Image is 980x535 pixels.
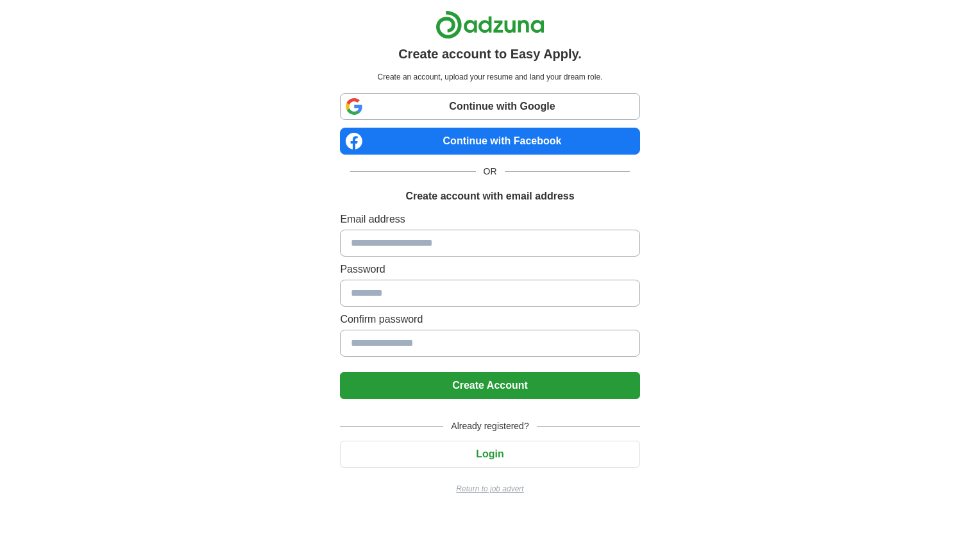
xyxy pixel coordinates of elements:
label: Confirm password [340,312,639,327]
a: Continue with Google [340,93,639,120]
h1: Create account with email address [405,189,574,204]
h1: Create account to Easy Apply. [398,44,582,64]
button: Create Account [340,372,639,399]
label: Password [340,262,639,277]
span: Already registered? [443,420,536,433]
a: Continue with Facebook [340,128,639,155]
p: Create an account, upload your resume and land your dream role. [342,71,637,83]
img: Adzuna logo [435,10,545,39]
a: Return to job advert [340,483,639,495]
span: OR [476,165,505,178]
button: Login [340,441,639,468]
a: Login [340,448,639,459]
label: Email address [340,212,639,227]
